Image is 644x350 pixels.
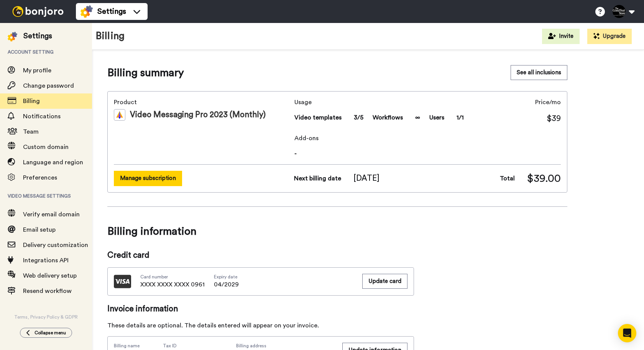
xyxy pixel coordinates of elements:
span: Email setup [23,227,56,233]
span: XXXX XXXX XXXX 0961 [140,280,205,289]
span: Next billing date [294,174,341,183]
button: Invite [542,29,580,44]
span: Language and region [23,159,83,165]
span: $39.00 [527,171,561,186]
span: [DATE] [353,173,379,184]
span: Video templates [294,113,342,122]
span: Workflows [373,113,403,122]
span: Tax ID [163,343,177,349]
span: Notifications [23,113,61,119]
span: 04/2029 [214,280,239,289]
span: ∞ [415,113,420,122]
span: Delivery customization [23,242,88,248]
span: Usage [294,98,464,107]
span: Total [500,174,515,183]
div: Video Messaging Pro 2023 (Monthly) [114,109,291,121]
span: $39 [547,113,561,124]
span: Settings [97,6,126,17]
button: Upgrade [587,29,632,44]
span: Users [429,113,444,122]
span: Integrations API [23,257,69,263]
button: See all inclusions [511,65,567,80]
span: Verify email domain [23,211,80,218]
span: Card number [140,274,205,280]
span: Preferences [23,175,57,181]
img: settings-colored.svg [8,32,17,41]
span: Web delivery setup [23,273,77,279]
span: Custom domain [23,144,69,150]
div: Open Intercom Messenger [618,324,636,342]
span: Add-ons [294,134,561,143]
span: My profile [23,67,51,74]
div: These details are optional. The details entered will appear on your invoice. [107,321,414,330]
span: Billing name [114,343,140,349]
span: Billing [23,98,40,104]
img: bj-logo-header-white.svg [9,6,67,17]
span: Team [23,129,39,135]
button: Update card [362,274,407,289]
span: Billing summary [107,65,184,80]
span: - [294,149,561,158]
span: Invoice information [107,303,414,315]
span: Product [114,98,291,107]
img: settings-colored.svg [80,5,93,18]
span: Collapse menu [34,330,66,336]
span: 1/1 [457,113,464,122]
span: Expiry date [214,274,239,280]
h1: Billing [96,31,125,42]
button: Collapse menu [20,328,72,338]
button: Manage subscription [114,171,182,186]
img: vm-color.svg [114,109,125,121]
span: Resend workflow [23,288,72,294]
span: Billing address [236,343,334,349]
span: Billing information [107,221,567,242]
span: 3/5 [354,113,363,122]
span: Change password [23,83,74,89]
span: Price/mo [535,98,561,107]
div: Settings [23,31,52,41]
span: Credit card [107,250,414,261]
